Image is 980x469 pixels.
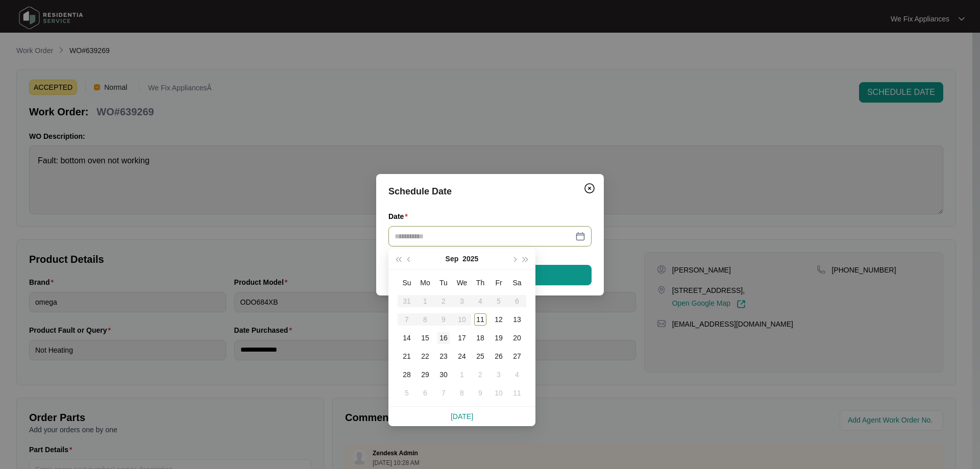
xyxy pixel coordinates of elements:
[419,332,431,344] div: 15
[456,350,468,362] div: 24
[401,368,413,381] div: 28
[489,329,508,347] td: 2025-09-19
[471,384,489,402] td: 2025-10-09
[419,350,431,362] div: 22
[401,387,413,399] div: 5
[388,184,592,199] div: Schedule Date
[437,332,450,344] div: 16
[419,387,431,399] div: 6
[416,347,434,365] td: 2025-09-22
[511,368,523,381] div: 4
[398,365,416,384] td: 2025-09-28
[416,274,434,292] th: Mo
[508,274,526,292] th: Sa
[416,384,434,402] td: 2025-10-06
[434,365,453,384] td: 2025-09-30
[401,350,413,362] div: 21
[437,350,450,362] div: 23
[489,365,508,384] td: 2025-10-03
[398,384,416,402] td: 2025-10-05
[398,329,416,347] td: 2025-09-14
[462,249,478,269] button: 2025
[471,347,489,365] td: 2025-09-25
[416,329,434,347] td: 2025-09-15
[456,368,468,381] div: 1
[511,387,523,399] div: 11
[398,347,416,365] td: 2025-09-21
[511,350,523,362] div: 27
[508,384,526,402] td: 2025-10-11
[471,310,489,329] td: 2025-09-11
[434,329,453,347] td: 2025-09-16
[474,350,486,362] div: 25
[434,347,453,365] td: 2025-09-23
[474,387,486,399] div: 9
[581,180,598,196] button: Close
[456,332,468,344] div: 17
[489,310,508,329] td: 2025-09-12
[456,387,468,399] div: 8
[453,347,471,365] td: 2025-09-24
[493,350,505,362] div: 26
[493,368,505,381] div: 3
[416,365,434,384] td: 2025-09-29
[437,387,450,399] div: 7
[471,274,489,292] th: Th
[434,384,453,402] td: 2025-10-07
[511,332,523,344] div: 20
[511,313,523,326] div: 13
[471,329,489,347] td: 2025-09-18
[395,231,573,242] input: Date
[489,347,508,365] td: 2025-09-26
[508,365,526,384] td: 2025-10-04
[489,384,508,402] td: 2025-10-10
[398,274,416,292] th: Su
[489,274,508,292] th: Fr
[471,365,489,384] td: 2025-10-02
[474,368,486,381] div: 2
[493,313,505,326] div: 12
[434,274,453,292] th: Tu
[508,329,526,347] td: 2025-09-20
[453,274,471,292] th: We
[493,332,505,344] div: 19
[453,384,471,402] td: 2025-10-08
[446,249,459,269] button: Sep
[508,347,526,365] td: 2025-09-27
[451,412,473,421] a: [DATE]
[493,387,505,399] div: 10
[453,329,471,347] td: 2025-09-17
[474,332,486,344] div: 18
[508,310,526,329] td: 2025-09-13
[388,211,412,221] label: Date
[474,313,486,326] div: 11
[453,365,471,384] td: 2025-10-01
[437,368,450,381] div: 30
[419,368,431,381] div: 29
[401,332,413,344] div: 14
[583,182,596,194] img: closeCircle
